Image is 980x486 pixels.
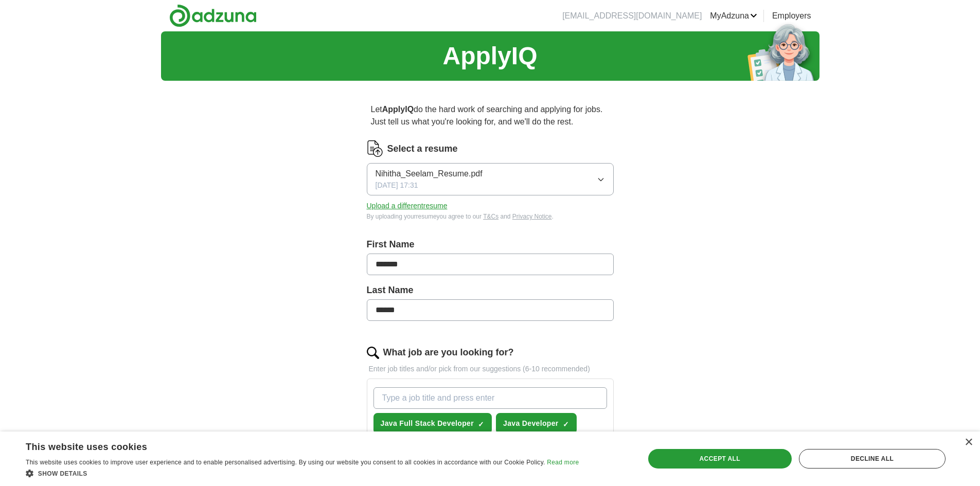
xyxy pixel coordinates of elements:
[710,10,757,22] a: MyAdzuna
[965,439,972,446] div: Close
[367,283,614,297] label: Last Name
[512,213,552,220] a: Privacy Notice
[503,418,559,429] span: Java Developer
[496,413,577,434] button: Java Developer✓
[376,168,483,180] span: Nihitha_Seelam_Resume.pdf
[483,213,498,220] a: T&Cs
[799,449,946,469] div: Decline all
[562,10,702,22] li: [EMAIL_ADDRESS][DOMAIN_NAME]
[367,238,614,251] label: First Name
[373,413,492,434] button: Java Full Stack Developer✓
[367,201,448,211] button: Upload a differentresume
[367,364,614,374] p: Enter job titles and/or pick from our suggestions (6-10 recommended)
[381,418,474,429] span: Java Full Stack Developer
[26,438,553,453] div: This website uses cookies
[373,387,607,409] input: Type a job title and press enter
[563,420,569,428] span: ✓
[387,142,458,156] label: Select a resume
[169,4,257,27] img: Adzuna logo
[26,459,545,466] span: This website uses cookies to improve user experience and to enable personalised advertising. By u...
[367,347,379,359] img: search.png
[648,449,792,469] div: Accept all
[382,105,414,114] strong: ApplyIQ
[38,470,87,477] span: Show details
[376,180,418,191] span: [DATE] 17:31
[26,468,579,478] div: Show details
[478,420,484,428] span: ✓
[367,99,614,132] p: Let do the hard work of searching and applying for jobs. Just tell us what you're looking for, an...
[367,140,383,157] img: CV Icon
[547,459,579,466] a: Read more, opens a new window
[367,212,614,221] div: By uploading your resume you agree to our and .
[367,163,614,195] button: Nihitha_Seelam_Resume.pdf[DATE] 17:31
[383,346,514,359] label: What job are you looking for?
[442,38,537,75] h1: ApplyIQ
[772,10,811,22] a: Employers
